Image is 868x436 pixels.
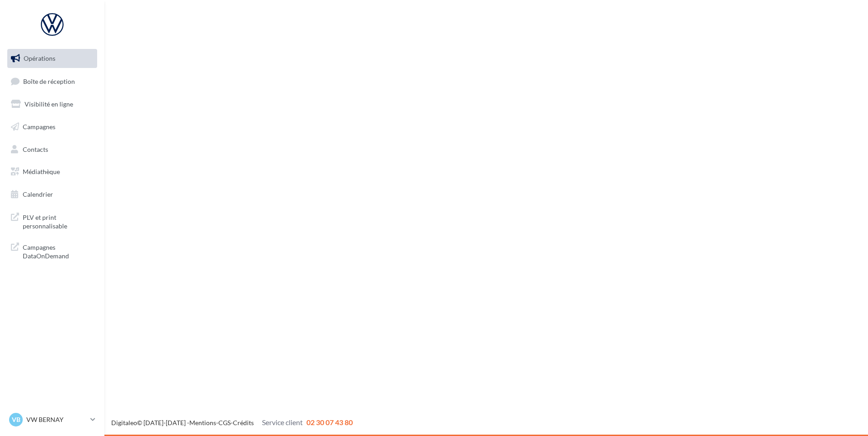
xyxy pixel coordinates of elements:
a: Boîte de réception [5,72,99,91]
span: Calendrier [23,190,53,198]
a: PLV et print personnalisable [5,208,99,234]
span: 02 30 07 43 80 [306,418,353,426]
a: Médiathèque [5,162,99,181]
a: Calendrier [5,185,99,204]
span: Service client [262,418,303,426]
span: Campagnes [23,123,55,131]
span: Boîte de réception [23,77,75,85]
span: Médiathèque [23,168,60,175]
span: Contacts [23,145,48,153]
a: VB VW BERNAY [7,411,97,428]
span: Visibilité en ligne [25,100,73,108]
a: Visibilité en ligne [5,95,99,114]
a: Crédits [233,419,254,426]
a: Mentions [189,419,216,426]
a: Contacts [5,140,99,159]
p: VW BERNAY [26,415,87,424]
span: PLV et print personnalisable [23,211,94,231]
a: CGS [218,419,231,426]
span: © [DATE]-[DATE] - - - [111,419,353,426]
span: Campagnes DataOnDemand [23,241,94,261]
a: Opérations [5,49,99,68]
span: Opérations [24,54,55,62]
a: Digitaleo [111,419,137,426]
a: Campagnes DataOnDemand [5,237,99,264]
span: VB [12,415,20,424]
a: Campagnes [5,117,99,136]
